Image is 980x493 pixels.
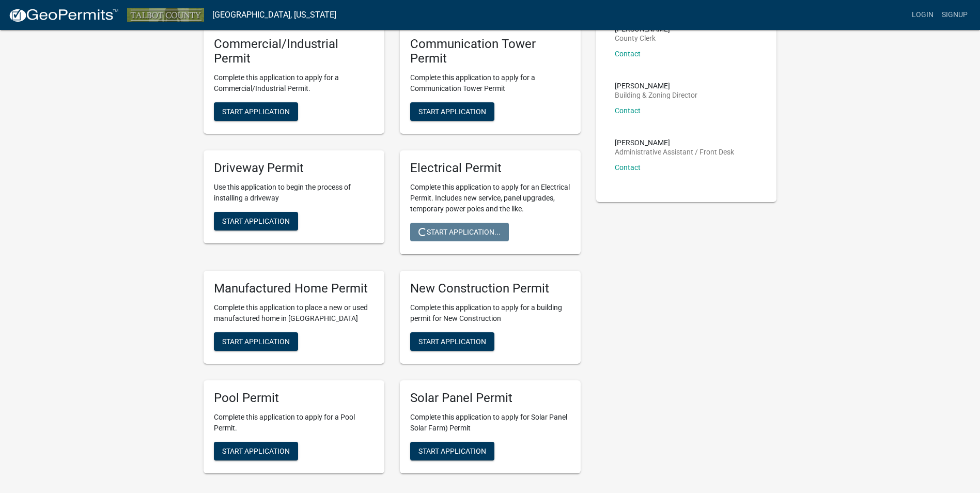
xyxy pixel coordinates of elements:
[410,281,570,296] h5: New Construction Permit
[214,102,298,121] button: Start Application
[214,391,374,406] h5: Pool Permit
[214,212,298,230] button: Start Application
[410,72,570,94] p: Complete this application to apply for a Communication Tower Permit
[410,442,494,460] button: Start Application
[615,91,697,99] p: Building & Zoning Director
[410,412,570,434] p: Complete this application to apply for Solar Panel Solar Farm) Permit
[222,446,290,455] span: Start Application
[214,412,374,434] p: Complete this application to apply for a Pool Permit.
[214,442,298,460] button: Start Application
[222,217,290,225] span: Start Application
[615,25,670,33] p: [PERSON_NAME]
[214,161,374,176] h5: Driveway Permit
[410,332,494,351] button: Start Application
[214,302,374,324] p: Complete this application to place a new or used manufactured home in [GEOGRAPHIC_DATA]
[410,161,570,176] h5: Electrical Permit
[615,148,734,156] p: Administrative Assistant / Front Desk
[908,5,938,25] a: Login
[212,6,336,24] a: [GEOGRAPHIC_DATA], [US_STATE]
[938,5,972,25] a: Signup
[410,302,570,324] p: Complete this application to apply for a building permit for New Construction
[615,35,670,42] p: County Clerk
[615,139,734,146] p: [PERSON_NAME]
[615,82,697,89] p: [PERSON_NAME]
[418,446,486,455] span: Start Application
[214,182,374,204] p: Use this application to begin the process of installing a driveway
[222,337,290,345] span: Start Application
[222,107,290,116] span: Start Application
[214,281,374,296] h5: Manufactured Home Permit
[410,182,570,214] p: Complete this application to apply for an Electrical Permit. Includes new service, panel upgrades...
[418,337,486,345] span: Start Application
[214,37,374,67] h5: Commercial/Industrial Permit
[410,223,509,241] button: Start Application...
[410,102,494,121] button: Start Application
[615,50,641,58] a: Contact
[418,227,501,236] span: Start Application...
[127,8,204,22] img: Talbot County, Georgia
[410,37,570,67] h5: Communication Tower Permit
[410,391,570,406] h5: Solar Panel Permit
[615,106,641,115] a: Contact
[214,72,374,94] p: Complete this application to apply for a Commercial/Industrial Permit.
[418,107,486,116] span: Start Application
[214,332,298,351] button: Start Application
[615,163,641,172] a: Contact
